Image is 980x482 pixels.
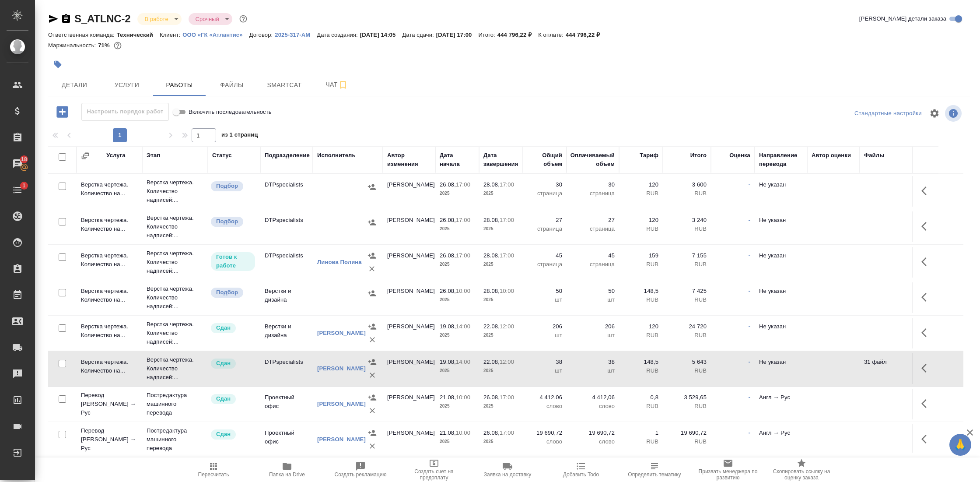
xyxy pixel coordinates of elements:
p: Сдан [216,430,231,439]
button: Здесь прячутся важные кнопки [916,180,937,201]
span: 1 [17,181,31,190]
p: 19.08, [440,323,456,330]
p: 7 155 [667,251,707,260]
p: слово [527,437,562,446]
td: Не указан [755,318,807,348]
p: 2025 [440,296,475,304]
a: S_ATLNC-2 [74,13,130,25]
div: split button [852,107,924,120]
button: Здесь прячутся важные кнопки [916,393,937,414]
td: Верстка чертежа. Количество на... [77,318,142,348]
p: 45 [571,251,615,260]
p: 120 [623,322,658,331]
p: шт [571,331,615,340]
p: Верстка чертежа. Количество надписей:... [147,249,203,275]
div: В работе [137,13,181,25]
div: Этап [147,151,160,160]
a: 1 [2,179,33,201]
span: Создать счет на предоплату [402,468,465,481]
p: Подбор [216,288,238,297]
div: Оценка [729,151,750,160]
p: шт [571,296,615,304]
p: RUB [623,296,658,304]
div: Менеджер проверил работу исполнителя, передает ее на следующий этап [210,429,256,440]
p: 50 [571,287,615,296]
p: 2025-317-АМ [275,32,317,38]
p: страница [527,225,562,233]
p: RUB [667,437,707,446]
p: 4 412,06 [527,393,562,402]
p: 50 [527,287,562,296]
p: 2025 [483,189,518,198]
p: RUB [623,189,658,198]
p: 38 [527,358,562,366]
p: слово [571,402,615,411]
p: 206 [571,322,615,331]
p: Верстка чертежа. Количество надписей:... [147,285,203,311]
p: 17:00 [500,181,514,188]
div: Дата завершения [483,151,518,169]
td: [PERSON_NAME] [383,282,435,313]
a: - [749,252,750,259]
span: Добавить Todo [563,471,599,478]
td: Верстка чертежа. Количество на... [77,247,142,278]
button: Удалить [365,262,378,275]
span: Создать рекламацию [335,471,387,478]
p: RUB [667,402,707,411]
a: 18 [2,153,33,175]
p: шт [527,296,562,304]
button: Доп статусы указывают на важность/срочность заказа [238,13,249,25]
p: 26.08, [440,181,456,188]
button: Здесь прячутся важные кнопки [916,216,937,237]
button: Назначить [365,216,378,229]
div: Итого [690,151,707,160]
p: 19.08, [440,359,456,365]
button: Назначить [365,180,378,194]
div: Подразделение [265,151,310,160]
button: Назначить [365,249,378,262]
td: Не указан [755,353,807,384]
td: Не указан [755,282,807,313]
span: Определить тематику [628,471,681,478]
div: Можно подбирать исполнителей [210,216,256,228]
p: RUB [623,225,658,233]
div: Файлы [864,151,884,160]
p: 4 412,06 [571,393,615,402]
span: Работы [158,80,200,91]
p: 148,5 [623,358,658,366]
td: DTPspecialists [260,353,313,384]
button: Назначить [366,355,379,369]
a: ООО «ГК «Атлантис» [182,31,249,38]
p: 30 [571,180,615,189]
td: Перевод [PERSON_NAME] → Рус [77,422,142,457]
a: Линова Полина [317,259,362,265]
div: Можно подбирать исполнителей [210,287,256,299]
span: [PERSON_NAME] детали заказа [859,14,946,23]
p: RUB [623,260,658,269]
p: 2025 [483,402,518,411]
button: Скопировать ссылку [61,14,71,24]
p: Дата сдачи: [402,32,436,38]
p: 31 файл [864,358,908,366]
span: Чат [316,79,358,90]
p: 28.08, [483,217,500,223]
div: Направление перевода [759,151,803,169]
td: Англ → Рус [755,389,807,419]
button: Здесь прячутся важные кнопки [916,358,937,379]
div: Можно подбирать исполнителей [210,180,256,192]
p: шт [527,331,562,340]
td: Верстка чертежа. Количество на... [77,282,142,313]
span: Файлы [211,80,253,91]
p: Сдан [216,324,231,332]
p: 10:00 [500,288,514,294]
a: - [749,217,750,223]
p: Итого: [478,32,497,38]
p: RUB [623,402,658,411]
button: Здесь прячутся важные кнопки [916,429,937,450]
div: Общий объем [527,151,562,169]
button: Удалить [366,404,379,417]
p: Дата создания: [317,32,360,38]
p: 38 [571,358,615,366]
p: Подбор [216,217,238,226]
span: Посмотреть информацию [945,105,963,122]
